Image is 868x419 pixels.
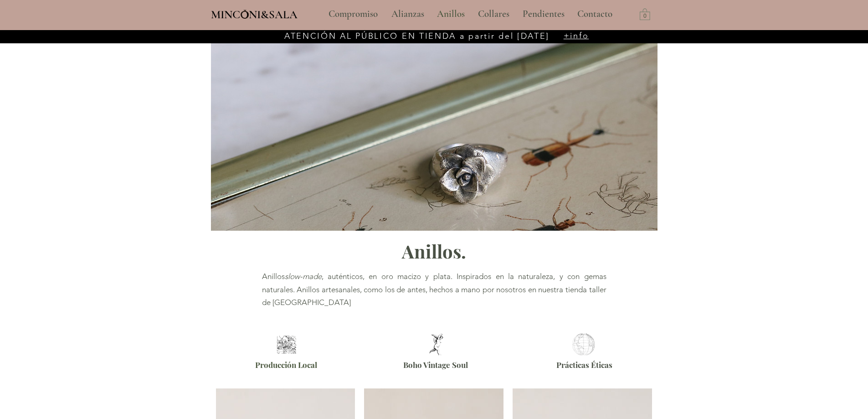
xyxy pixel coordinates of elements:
p: Contacto [573,3,617,26]
a: Alianzas [385,3,430,26]
img: Minconi Sala [241,10,249,19]
span: Producción Local [255,360,317,370]
p: Alianzas [387,3,429,26]
a: Anillos [430,3,471,26]
a: Collares [471,3,516,26]
a: Pendientes [516,3,570,26]
span: Anillos. [402,239,466,263]
span: MINCONI&SALA [211,8,298,21]
p: Compromiso [324,3,382,26]
p: Anillos [432,3,469,26]
span: Boho Vintage Soul [403,360,468,370]
a: Contacto [570,3,620,26]
p: Collares [473,3,514,26]
img: Anillos artesanales inspirados en la naturaleza [211,40,657,231]
a: MINCONI&SALA [211,6,298,21]
a: Carrito con 0 ítems [640,8,650,20]
span: Prácticas Éticas [556,360,612,370]
span: ATENCIÓN AL PÚBLICO EN TIENDA a partir del [DATE] [284,31,550,41]
a: Compromiso [322,3,385,26]
img: Joyería Ética [570,334,597,355]
img: Joyas de estilo Boho Vintage [422,334,450,355]
span: slow-made [285,272,322,281]
a: +info [564,31,589,41]
p: Pendientes [518,3,569,26]
img: Joyeria Barcelona [274,336,298,354]
nav: Sitio [304,3,637,26]
text: 0 [643,13,647,20]
span: Anillos , auténticos, en oro macizo y plata. Inspirados en la naturaleza, y con gemas naturales. ... [262,272,606,307]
